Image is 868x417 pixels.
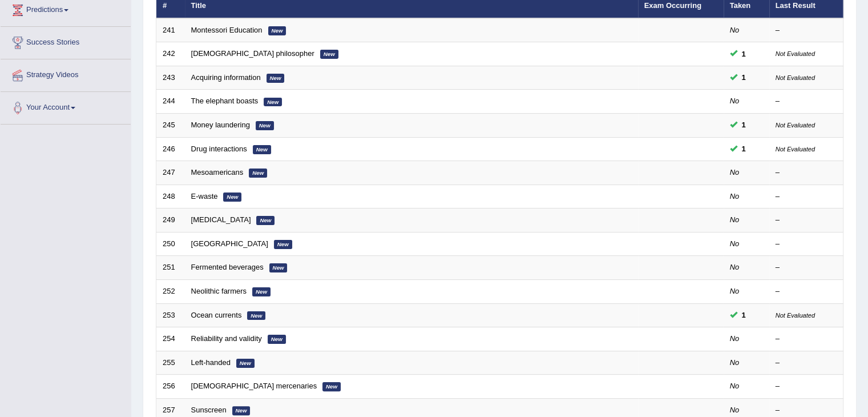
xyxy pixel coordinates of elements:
[1,27,131,55] a: Success Stories
[776,381,837,392] div: –
[156,90,185,114] td: 244
[156,327,185,351] td: 254
[737,143,750,155] span: You cannot take this question anymore
[776,358,837,368] div: –
[730,287,740,295] em: No
[322,382,341,391] em: New
[730,263,740,271] em: No
[776,74,815,81] small: Not Evaluated
[191,145,247,153] a: Drug interactions
[249,169,267,178] em: New
[191,382,317,390] a: [DEMOGRAPHIC_DATA] mercenaries
[264,98,282,107] em: New
[232,406,251,415] em: New
[776,262,837,273] div: –
[730,26,740,34] em: No
[247,311,265,320] em: New
[191,311,242,319] a: Ocean currents
[776,96,837,107] div: –
[191,215,251,224] a: [MEDICAL_DATA]
[737,71,750,83] span: You cannot take this question anymore
[1,59,131,88] a: Strategy Videos
[274,240,292,249] em: New
[737,309,750,321] span: You cannot take this question anymore
[191,192,218,201] a: E-waste
[156,42,185,66] td: 242
[191,26,263,34] a: Montessori Education
[776,146,815,153] small: Not Evaluated
[268,26,286,35] em: New
[156,232,185,256] td: 250
[191,334,262,343] a: Reliability and validity
[236,359,255,368] em: New
[252,287,271,296] em: New
[776,334,837,344] div: –
[776,50,815,57] small: Not Evaluated
[191,263,264,271] a: Fermented beverages
[776,215,837,226] div: –
[156,303,185,327] td: 253
[253,145,271,154] em: New
[776,405,837,416] div: –
[191,239,268,248] a: [GEOGRAPHIC_DATA]
[256,121,274,130] em: New
[730,358,740,367] em: No
[320,50,338,59] em: New
[644,1,701,10] a: Exam Occurring
[776,312,815,319] small: Not Evaluated
[191,97,259,105] a: The elephant boasts
[776,191,837,202] div: –
[156,279,185,303] td: 252
[730,168,740,177] em: No
[156,351,185,375] td: 255
[156,161,185,185] td: 247
[730,239,740,248] em: No
[1,92,131,121] a: Your Account
[776,239,837,250] div: –
[776,167,837,178] div: –
[269,263,288,272] em: New
[730,406,740,414] em: No
[737,119,750,131] span: You cannot take this question anymore
[776,122,815,129] small: Not Evaluated
[223,193,241,202] em: New
[191,406,227,414] a: Sunscreen
[156,256,185,280] td: 251
[191,358,231,367] a: Left-handed
[267,74,285,83] em: New
[191,168,244,177] a: Mesoamericans
[730,192,740,201] em: No
[156,185,185,209] td: 248
[730,382,740,390] em: No
[156,209,185,232] td: 249
[776,286,837,297] div: –
[156,66,185,90] td: 243
[730,215,740,224] em: No
[776,25,837,36] div: –
[156,375,185,399] td: 256
[156,114,185,138] td: 245
[191,49,314,58] a: [DEMOGRAPHIC_DATA] philosopher
[156,137,185,161] td: 246
[256,216,274,225] em: New
[191,121,250,129] a: Money laundering
[737,48,750,60] span: You cannot take this question anymore
[268,335,286,344] em: New
[730,97,740,105] em: No
[191,287,247,295] a: Neolithic farmers
[191,73,261,82] a: Acquiring information
[156,18,185,42] td: 241
[730,334,740,343] em: No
